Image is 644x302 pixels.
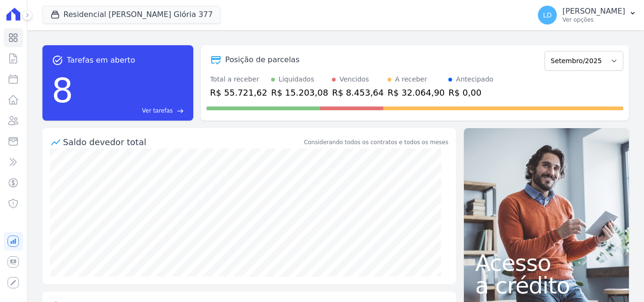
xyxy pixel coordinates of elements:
div: 8 [52,66,74,115]
button: Residencial [PERSON_NAME] Glória 377 [42,6,221,24]
div: R$ 15.203,08 [271,86,328,99]
button: LD [PERSON_NAME] Ver opções [530,2,644,28]
div: Posição de parcelas [225,54,300,65]
div: R$ 0,00 [448,86,493,99]
a: Ver tarefas east [77,106,183,115]
div: Liquidados [279,74,314,84]
div: Total a receber [210,74,267,84]
div: Considerando todos os contratos e todos os meses [304,138,448,147]
span: Acesso [475,252,618,274]
div: R$ 32.064,90 [388,86,445,99]
div: R$ 8.453,64 [332,86,384,99]
p: [PERSON_NAME] [562,7,625,16]
div: Saldo devedor total [63,136,302,148]
div: Vencidos [339,74,369,84]
div: A receber [395,74,427,84]
span: task_alt [52,55,63,66]
p: Ver opções [562,16,625,24]
span: a crédito [475,274,618,297]
div: Antecipado [456,74,493,84]
span: east [177,107,184,114]
span: Ver tarefas [142,106,173,115]
div: R$ 55.721,62 [210,86,267,99]
span: Tarefas em aberto [67,55,135,66]
span: LD [543,12,552,18]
